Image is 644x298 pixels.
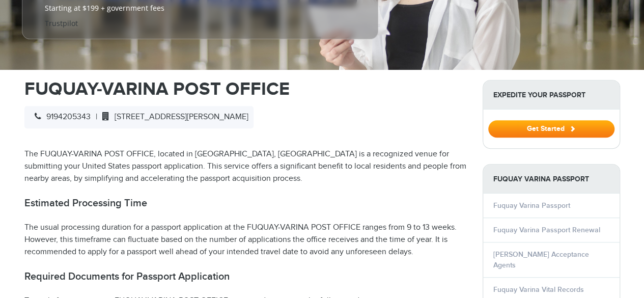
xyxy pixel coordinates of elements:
a: Trustpilot [45,18,78,28]
div: | [24,106,254,128]
h2: Required Documents for Passport Application [24,270,467,283]
span: [STREET_ADDRESS][PERSON_NAME] [97,112,248,122]
p: The FUQUAY-VARINA POST OFFICE, located in [GEOGRAPHIC_DATA], [GEOGRAPHIC_DATA] is a recognized ve... [24,148,467,185]
span: Starting at $199 + government fees [45,3,355,13]
strong: Expedite Your Passport [483,80,620,110]
h1: FUQUAY-VARINA POST OFFICE [24,80,467,98]
button: Get Started [488,120,614,138]
h2: Estimated Processing Time [24,197,467,209]
a: Fuquay Varina Passport [493,201,570,210]
strong: Fuquay Varina Passport [483,165,620,194]
a: Fuquay Varina Vital Records [493,285,584,294]
span: 9194205343 [30,112,91,122]
a: Fuquay Varina Passport Renewal [493,226,600,234]
a: [PERSON_NAME] Acceptance Agents [493,250,589,269]
a: Get Started [488,124,614,132]
p: The usual processing duration for a passport application at the FUQUAY-VARINA POST OFFICE ranges ... [24,222,467,258]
